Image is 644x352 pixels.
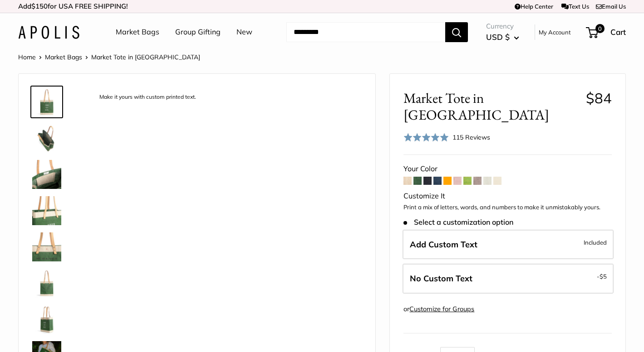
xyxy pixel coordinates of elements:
a: 0 Cart [587,25,626,39]
button: USD $ [486,30,519,44]
span: Add Custom Text [410,239,477,250]
a: Home [18,53,36,61]
a: Help Center [515,3,553,10]
div: Your Color [403,162,612,176]
a: description_Inner pocket good for daily drivers. [30,158,63,191]
a: My Account [539,27,571,38]
a: Email Us [596,3,626,10]
a: description_Take it anywhere with easy-grip handles. [30,194,63,227]
img: Market Tote in Field Green [32,232,61,261]
a: Market Bags [45,53,82,61]
img: Market Tote in Field Green [32,305,61,334]
a: description_Spacious inner area with room for everything. Plus water-resistant lining. [30,122,63,154]
span: No Custom Text [410,273,472,284]
span: 0 [595,24,605,33]
a: Market Tote in Field Green [30,231,63,263]
input: Search... [286,22,445,42]
a: Group Gifting [175,25,221,39]
span: Market Tote in [GEOGRAPHIC_DATA] [91,53,200,61]
a: Market Tote in Field Green [30,303,63,336]
p: Print a mix of letters, words, and numbers to make it unmistakably yours. [403,203,612,212]
span: Market Tote in [GEOGRAPHIC_DATA] [403,90,579,123]
div: Make it yours with custom printed text. [95,91,201,103]
span: - [597,271,607,282]
a: Customize for Groups [409,305,474,313]
img: description_Seal of authenticity printed on the backside of every bag. [32,269,61,298]
span: Included [584,237,607,248]
a: Market Bags [116,25,159,39]
span: Currency [486,20,519,33]
span: Select a customization option [403,218,513,227]
a: New [236,25,252,39]
div: or [403,303,474,315]
img: description_Spacious inner area with room for everything. Plus water-resistant lining. [32,124,61,153]
span: $5 [600,273,607,280]
img: Apolis [18,26,79,39]
label: Leave Blank [403,264,614,294]
img: description_Make it yours with custom printed text. [32,87,61,116]
img: description_Take it anywhere with easy-grip handles. [32,196,61,225]
img: description_Inner pocket good for daily drivers. [32,160,61,189]
span: USD $ [486,32,510,42]
span: $84 [586,89,612,107]
button: Search [445,22,468,42]
a: description_Make it yours with custom printed text. [30,86,63,118]
span: 115 Reviews [452,133,490,141]
a: Text Us [561,3,589,10]
label: Add Custom Text [403,230,614,260]
nav: Breadcrumb [18,51,200,63]
a: description_Seal of authenticity printed on the backside of every bag. [30,267,63,299]
span: Cart [610,27,626,37]
span: $150 [31,2,48,10]
div: Customize It [403,189,612,203]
